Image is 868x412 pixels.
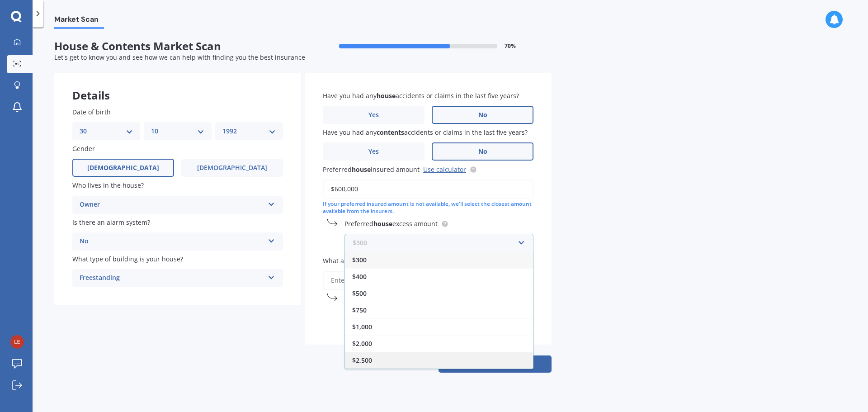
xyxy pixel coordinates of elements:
b: house [352,165,371,174]
img: 914c5da10c10e2cda347b07c8065e635 [10,335,24,349]
span: Date of birth [72,108,111,116]
span: $750 [352,306,367,314]
b: house [373,219,392,228]
span: Have you had any accidents or claims in the last five years? [323,91,519,100]
span: Yes [368,111,379,119]
b: house [377,91,396,100]
span: $500 [352,289,367,298]
span: House & Contents Market Scan [54,40,303,53]
span: Market Scan [54,15,104,27]
span: $2,000 [352,339,372,348]
span: What are your worth? [323,256,414,265]
span: $1,000 [352,322,372,331]
input: Enter amount [323,180,533,199]
div: Owner [80,199,264,210]
span: $2,500 [352,356,372,365]
span: [DEMOGRAPHIC_DATA] [87,164,159,172]
div: If your preferred insured amount is not available, we'll select the closest amount available from... [323,200,533,216]
span: Yes [368,148,379,156]
span: $300 [352,256,367,264]
b: contents [377,128,404,137]
span: Have you had any accidents or claims in the last five years? [323,128,528,137]
a: Use calculator [423,165,466,174]
span: Is there an alarm system? [72,218,150,227]
span: Preferred excess amount [344,219,438,228]
span: Gender [72,144,95,153]
div: Details [54,73,301,100]
span: No [478,111,487,119]
span: 70 % [505,43,516,49]
span: Let's get to know you and see how we can help with finding you the best insurance [54,53,305,62]
span: Who lives in the house? [72,181,144,190]
span: Preferred insured amount [323,165,420,174]
span: [DEMOGRAPHIC_DATA] [197,164,267,172]
div: Freestanding [80,273,264,284]
span: $400 [352,272,367,281]
span: No [478,148,487,156]
div: No [80,236,264,247]
span: What type of building is your house? [72,255,183,263]
input: Enter amount [323,271,533,290]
